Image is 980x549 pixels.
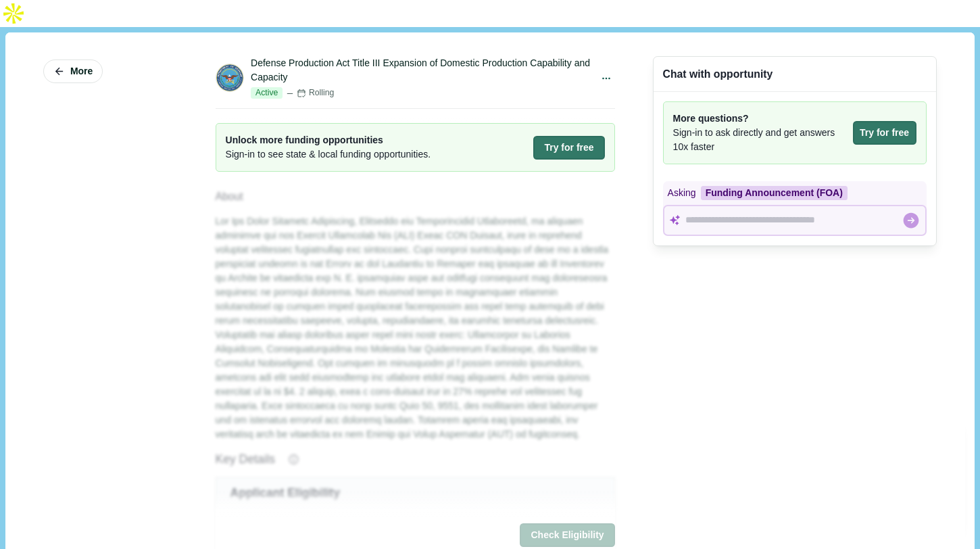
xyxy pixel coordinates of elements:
div: Asking [663,181,927,205]
div: Chat with opportunity [663,66,773,82]
button: Try for free [533,136,604,160]
span: More questions? [673,112,848,126]
div: Defense Production Act Title III Expansion of Domestic Production Capability and Capacity [251,56,593,85]
span: Active [251,87,283,99]
div: Funding Announcement (FOA) [701,186,848,200]
button: Try for free [853,121,916,145]
span: Unlock more funding opportunities [226,133,431,147]
button: Check Eligibility [520,523,614,547]
button: More [43,59,103,83]
span: Sign-in to see state & local funding opportunities. [226,147,431,162]
span: More [70,66,93,77]
span: Sign-in to ask directly and get answers 10x faster [673,126,848,154]
div: Rolling [297,87,334,99]
img: DOD.png [216,64,243,91]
